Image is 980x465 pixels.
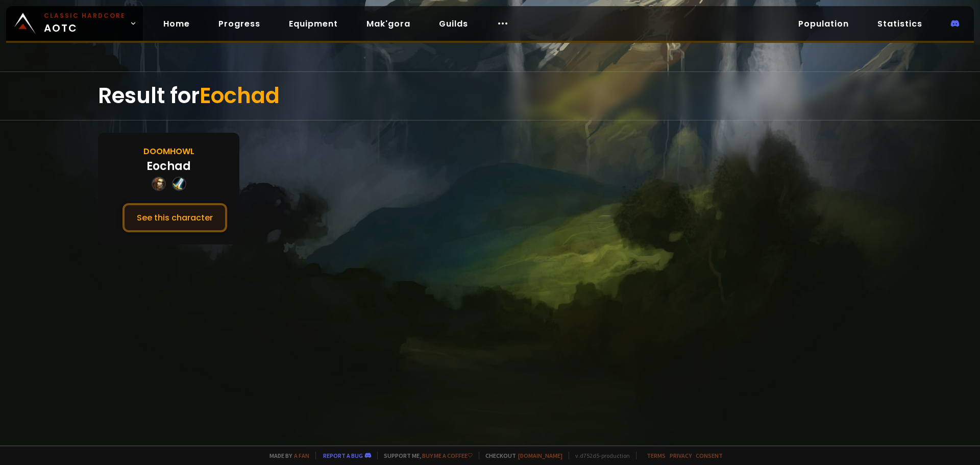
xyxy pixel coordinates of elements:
[323,452,363,459] a: Report a bug
[44,11,126,20] small: Classic Hardcore
[377,452,473,459] span: Support me,
[200,81,280,111] span: Eochad
[422,452,473,459] a: Buy me a coffee
[98,72,882,120] div: Result for
[696,452,723,459] a: Consent
[146,158,191,175] div: Eochad
[518,452,562,459] a: [DOMAIN_NAME]
[869,13,930,34] a: Statistics
[647,452,666,459] a: Terms
[143,145,194,158] div: Doomhowl
[569,452,630,459] span: v. d752d5 - production
[479,452,562,459] span: Checkout
[210,13,268,34] a: Progress
[44,11,126,36] span: AOTC
[358,13,419,34] a: Mak'gora
[155,13,198,34] a: Home
[6,6,143,41] a: Classic HardcoreAOTC
[431,13,476,34] a: Guilds
[670,452,692,459] a: Privacy
[790,13,857,34] a: Population
[122,203,227,232] button: See this character
[263,452,309,459] span: Made by
[281,13,346,34] a: Equipment
[294,452,309,459] a: a fan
